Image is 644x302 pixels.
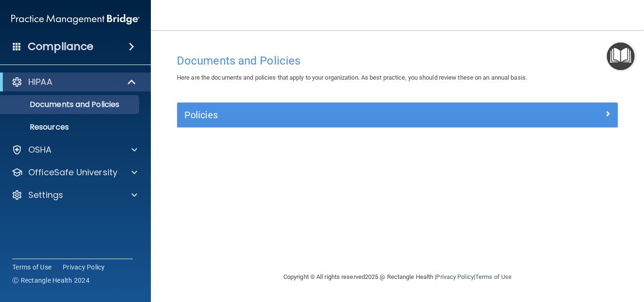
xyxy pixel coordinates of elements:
[28,144,52,155] p: OSHA
[11,167,137,178] a: OfficeSafe University
[436,273,473,280] a: Privacy Policy
[177,55,618,67] h4: Documents and Policies
[28,167,117,178] p: OfficeSafe University
[184,107,611,122] a: Policies
[12,262,51,272] a: Terms of Use
[177,74,527,81] span: Here are the documents and policies that apply to your organization. As best practice, you should...
[6,100,135,109] p: Documents and Policies
[28,40,93,53] h4: Compliance
[11,144,137,155] a: OSHA
[597,237,633,273] iframe: Drift Widget Chat Controller
[12,276,90,285] span: Ⓒ Rectangle Health 2024
[11,76,137,88] a: HIPAA
[607,42,635,70] button: Open Resource Center
[6,122,135,132] p: Resources
[11,189,137,201] a: Settings
[28,189,63,201] p: Settings
[475,273,512,280] a: Terms of Use
[63,262,105,272] a: Privacy Policy
[28,76,52,88] p: HIPAA
[225,262,570,292] div: Copyright © All rights reserved 2025 @ Rectangle Health | |
[11,10,140,29] img: PMB logo
[184,110,501,120] h5: Policies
